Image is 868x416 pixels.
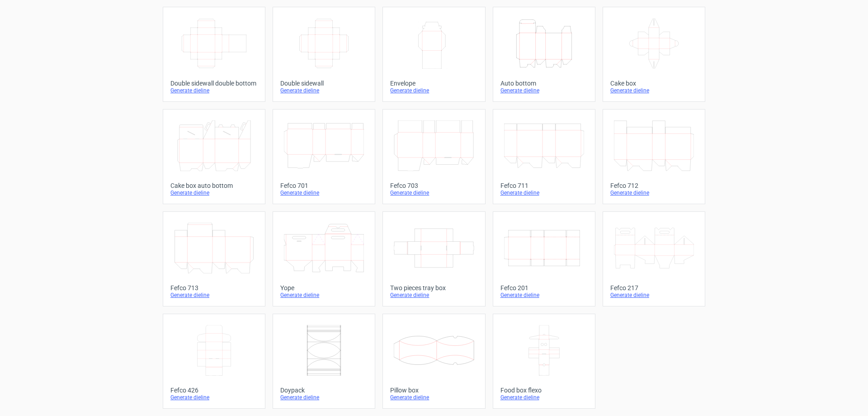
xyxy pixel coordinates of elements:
div: Generate dieline [280,394,368,401]
a: Two pieces tray boxGenerate dieline [382,211,485,306]
div: Two pieces tray box [390,284,477,292]
div: Fefco 711 [500,182,588,189]
a: Food box flexoGenerate dieline [493,314,595,409]
div: Generate dieline [500,87,588,94]
a: YopeGenerate dieline [273,211,375,306]
a: Fefco 712Generate dieline [603,109,705,204]
div: Generate dieline [170,394,258,401]
div: Fefco 712 [610,182,698,189]
div: Double sidewall [280,80,368,87]
div: Yope [280,284,368,292]
div: Fefco 426 [170,387,258,394]
a: Double sidewall double bottomGenerate dieline [163,7,265,102]
div: Generate dieline [500,189,588,196]
div: Food box flexo [500,387,588,394]
div: Fefco 701 [280,182,368,189]
a: Fefco 201Generate dieline [493,211,595,306]
a: Auto bottomGenerate dieline [493,7,595,102]
div: Pillow box [390,387,477,394]
a: Fefco 426Generate dieline [163,314,265,409]
a: Fefco 217Generate dieline [603,211,705,306]
a: Double sidewallGenerate dieline [273,7,375,102]
div: Generate dieline [280,189,368,196]
div: Fefco 703 [390,182,477,189]
div: Double sidewall double bottom [170,80,258,87]
div: Generate dieline [280,292,368,299]
div: Generate dieline [390,394,477,401]
div: Generate dieline [500,394,588,401]
div: Generate dieline [390,292,477,299]
div: Fefco 201 [500,284,588,292]
div: Generate dieline [170,87,258,94]
a: Fefco 711Generate dieline [493,109,595,204]
div: Cake box [610,80,698,87]
div: Generate dieline [610,87,698,94]
a: EnvelopeGenerate dieline [382,7,485,102]
a: Cake box auto bottomGenerate dieline [163,109,265,204]
div: Envelope [390,80,477,87]
a: Cake boxGenerate dieline [603,7,705,102]
div: Cake box auto bottom [170,182,258,189]
div: Generate dieline [170,292,258,299]
div: Auto bottom [500,80,588,87]
div: Fefco 713 [170,284,258,292]
a: Fefco 713Generate dieline [163,211,265,306]
a: DoypackGenerate dieline [273,314,375,409]
a: Pillow boxGenerate dieline [382,314,485,409]
div: Generate dieline [390,189,477,196]
a: Fefco 703Generate dieline [382,109,485,204]
div: Generate dieline [610,292,698,299]
div: Doypack [280,387,368,394]
div: Fefco 217 [610,284,698,292]
a: Fefco 701Generate dieline [273,109,375,204]
div: Generate dieline [280,87,368,94]
div: Generate dieline [390,87,477,94]
div: Generate dieline [170,189,258,196]
div: Generate dieline [500,292,588,299]
div: Generate dieline [610,189,698,196]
